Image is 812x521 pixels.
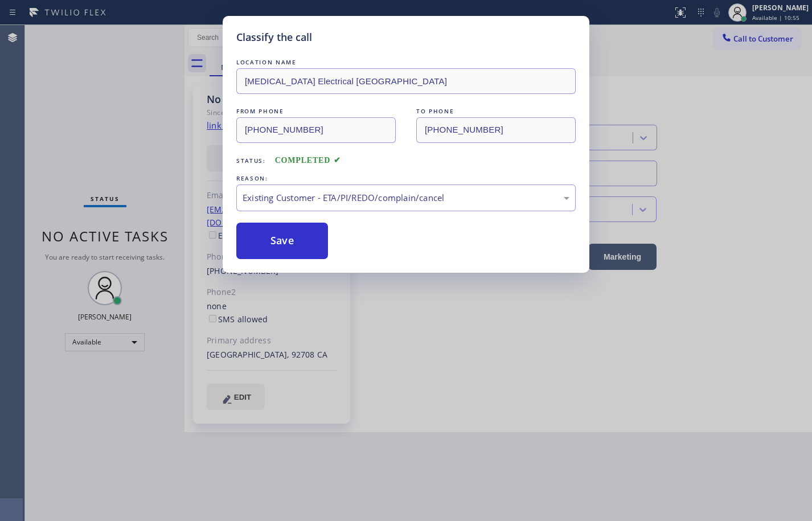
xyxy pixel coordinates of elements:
div: Existing Customer - ETA/PI/REDO/complain/cancel [243,191,569,204]
div: FROM PHONE [236,105,396,117]
span: COMPLETED [275,156,341,165]
input: From phone [236,117,396,143]
div: TO PHONE [416,105,576,117]
button: Save [236,223,328,259]
span: Status: [236,157,266,165]
div: LOCATION NAME [236,56,576,68]
input: To phone [416,117,576,143]
h5: Classify the call [236,30,312,45]
div: REASON: [236,173,576,184]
